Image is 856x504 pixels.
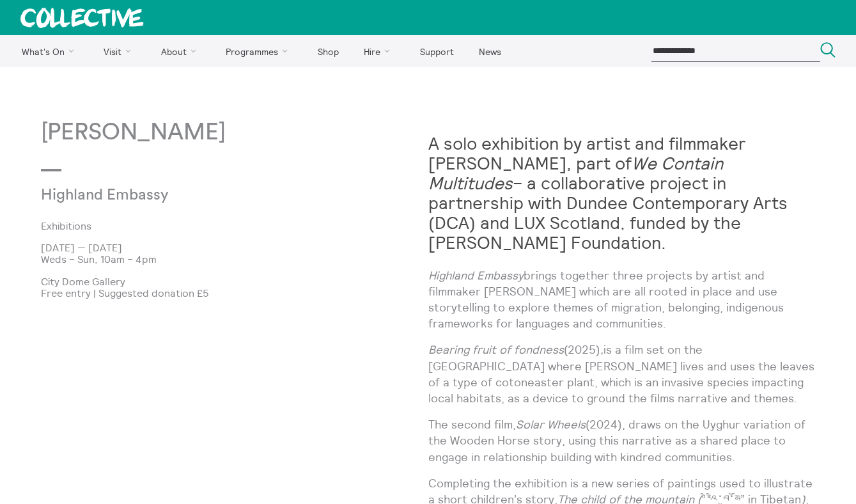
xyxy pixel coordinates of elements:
a: Exhibitions [41,220,408,232]
p: [PERSON_NAME] [41,120,428,146]
a: Visit [93,35,148,67]
em: Solar Wheels [516,417,586,432]
strong: A solo exhibition by artist and filmmaker [PERSON_NAME], part of – a collaborative project in par... [428,132,788,253]
em: Bearing fruit of fondness [428,342,564,357]
p: (2025) is a film set on the [GEOGRAPHIC_DATA] where [PERSON_NAME] lives and uses the leaves of a ... [428,342,816,406]
a: Support [409,35,465,67]
em: We Contain Multitudes [428,152,723,194]
p: Free entry | Suggested donation £5 [41,287,428,299]
a: News [467,35,512,67]
a: What's On [10,35,90,67]
a: About [150,35,212,67]
p: [DATE] — [DATE] [41,242,428,253]
p: brings together three projects by artist and filmmaker [PERSON_NAME] which are all rooted in plac... [428,267,816,332]
p: The second film, (2024), draws on the Uyghur variation of the Wooden Horse story, using this narr... [428,416,816,465]
p: Weds – Sun, 10am – 4pm [41,253,428,265]
a: Shop [306,35,350,67]
p: City Dome Gallery [41,276,428,287]
a: Programmes [215,35,304,67]
p: Highland Embassy [41,187,299,205]
em: , [600,342,603,357]
em: Highland Embassy [428,268,524,283]
a: Hire [353,35,407,67]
